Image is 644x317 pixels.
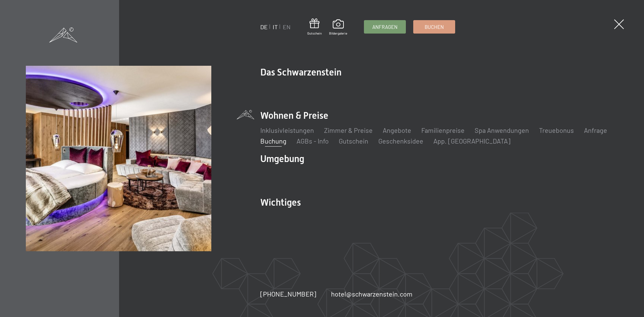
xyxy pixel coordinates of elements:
a: Zimmer & Preise [324,126,373,134]
a: Spa Anwendungen [475,126,529,134]
a: Anfragen [364,20,406,33]
a: hotel@schwarzenstein.com [331,289,413,299]
a: Buchung [260,137,286,145]
span: Gutschein [307,31,322,36]
a: [PHONE_NUMBER] [260,289,316,299]
span: Anfragen [372,23,397,31]
a: Gutschein [307,18,322,36]
a: Treuebonus [539,126,574,134]
a: Angebote [383,126,411,134]
a: Bildergalerie [329,19,347,36]
a: Anfrage [584,126,607,134]
a: Gutschein [339,137,368,145]
a: Familienpreise [421,126,465,134]
a: EN [283,23,290,31]
a: Buchen [414,20,455,33]
a: AGBs - Info [297,137,329,145]
a: App. [GEOGRAPHIC_DATA] [433,137,511,145]
a: Inklusivleistungen [260,126,314,134]
a: DE [260,23,268,31]
span: Buchen [425,23,444,31]
span: Bildergalerie [329,31,347,36]
a: IT [273,23,278,31]
span: [PHONE_NUMBER] [260,290,316,298]
a: Geschenksidee [378,137,423,145]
